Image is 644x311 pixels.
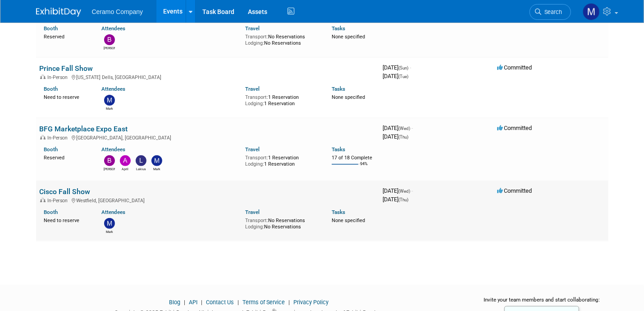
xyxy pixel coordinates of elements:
div: Brian Howard [104,45,115,51]
div: 17 of 18 Complete [332,155,376,161]
a: Tasks [332,25,345,32]
span: | [199,299,205,306]
div: Need to reserve [44,93,88,101]
img: Mark Ries [104,218,115,229]
a: API [189,299,197,306]
a: Booth [44,146,58,153]
img: Mark Ries [583,3,600,20]
span: [DATE] [383,73,409,79]
div: Mark Ries [104,229,115,234]
img: In-Person Event [40,135,46,139]
a: Travel [245,146,260,153]
span: In-Person [48,135,71,141]
span: Lodging: [245,161,264,167]
a: Prince Fall Show [40,64,93,73]
span: | [182,299,187,306]
img: Brian Howard [104,155,115,166]
div: April Rockett [119,166,131,172]
span: None specified [332,94,365,100]
a: Travel [245,209,260,215]
img: Mark Ries [104,95,115,106]
span: Transport: [245,94,268,100]
span: (Thu) [399,197,409,202]
span: Search [542,9,562,15]
a: Booth [44,86,58,92]
span: Ceramo Company [92,8,143,15]
a: Travel [245,25,260,32]
a: Privacy Policy [293,299,329,306]
span: None specified [332,34,365,40]
span: Transport: [245,218,268,223]
span: [DATE] [383,196,409,203]
a: Travel [245,86,260,92]
span: Lodging: [245,224,264,230]
div: Westfield, [GEOGRAPHIC_DATA] [40,196,376,204]
td: 94% [360,162,368,174]
a: Search [530,4,571,20]
span: Transport: [245,34,268,40]
a: Tasks [332,146,345,153]
span: (Wed) [399,126,411,131]
span: Committed [498,187,532,194]
span: | [286,299,292,306]
div: [GEOGRAPHIC_DATA], [GEOGRAPHIC_DATA] [40,134,376,141]
div: Reserved [44,153,88,161]
div: Mark Ries [151,166,162,172]
div: No Reservations No Reservations [245,32,318,46]
div: 1 Reservation 1 Reservation [245,153,318,167]
a: Booth [44,25,58,32]
span: - [412,187,413,194]
span: Lodging: [245,40,264,46]
span: - [412,125,413,131]
span: (Thu) [399,135,409,139]
img: In-Person Event [40,198,46,202]
span: (Wed) [399,189,411,194]
img: April Rockett [120,155,131,166]
span: | [235,299,241,306]
span: Committed [498,125,532,131]
div: Brian Howard [104,166,115,172]
a: BFG Marketplace Expo East [40,125,128,133]
img: Brian Howard [104,34,115,45]
a: Tasks [332,86,345,92]
div: Mark Ries [104,106,115,111]
img: In-Person Event [40,74,46,79]
div: [US_STATE] Dells, [GEOGRAPHIC_DATA] [40,73,376,80]
a: Tasks [332,209,345,215]
img: Mark Ries [151,155,162,166]
a: Terms of Service [242,299,285,306]
a: Attendees [101,146,125,153]
div: Invite your team members and start collaborating: [475,296,608,310]
span: In-Person [48,198,71,204]
span: [DATE] [383,125,413,131]
div: Need to reserve [44,216,88,224]
span: None specified [332,218,365,223]
span: Lodging: [245,101,264,107]
div: 1 Reservation 1 Reservation [245,93,318,107]
span: [DATE] [383,64,411,71]
span: (Sun) [399,65,409,70]
div: Lakius Mccoy [135,166,146,172]
a: Cisco Fall Show [40,187,91,196]
img: ExhibitDay [36,8,81,17]
a: Booth [44,209,58,215]
div: No Reservations No Reservations [245,216,318,230]
span: [DATE] [383,187,413,194]
a: Contact Us [206,299,234,306]
div: Reserved [44,32,88,40]
a: Attendees [101,25,125,32]
span: In-Person [48,74,71,80]
span: - [410,64,411,71]
span: (Tue) [399,74,409,79]
span: Transport: [245,155,268,161]
span: [DATE] [383,133,409,140]
a: Attendees [101,209,125,215]
span: Committed [498,64,532,71]
a: Attendees [101,86,125,92]
a: Blog [169,299,180,306]
img: Lakius Mccoy [136,155,146,166]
